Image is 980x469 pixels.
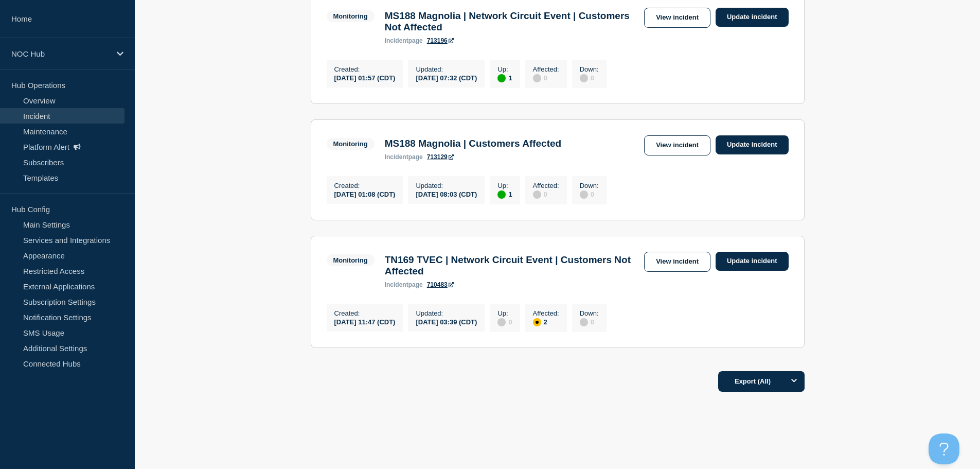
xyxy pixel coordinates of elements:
[580,318,588,326] div: disabled
[11,49,110,58] p: NOC Hub
[385,153,408,161] span: incident
[385,281,408,288] span: incident
[784,371,805,392] button: Options
[416,73,477,82] div: [DATE] 07:32 (CDT)
[580,189,599,199] div: 0
[334,73,396,82] div: [DATE] 01:57 (CDT)
[416,189,477,198] div: [DATE] 08:03 (CDT)
[497,182,512,189] p: Up :
[533,74,541,82] div: disabled
[334,189,396,198] div: [DATE] 01:08 (CDT)
[716,252,789,271] a: Update incident
[497,65,512,73] p: Up :
[580,73,599,82] div: 0
[533,318,541,326] div: affected
[327,138,375,150] span: Monitoring
[385,153,423,161] p: page
[580,74,588,82] div: disabled
[644,8,710,28] a: View incident
[416,182,477,189] p: Updated :
[427,281,454,288] a: 710483
[644,135,710,155] a: View incident
[716,135,789,154] a: Update incident
[497,190,506,199] div: up
[580,317,599,326] div: 0
[497,73,512,82] div: 1
[497,318,506,326] div: disabled
[416,309,477,317] p: Updated :
[416,65,477,73] p: Updated :
[327,254,375,266] span: Monitoring
[385,281,423,288] p: page
[716,8,789,27] a: Update incident
[427,37,454,44] a: 713196
[385,37,408,44] span: incident
[385,37,423,44] p: page
[497,309,512,317] p: Up :
[533,309,559,317] p: Affected :
[533,73,559,82] div: 0
[533,317,559,326] div: 2
[580,190,588,199] div: disabled
[718,371,805,392] button: Export (All)
[533,190,541,199] div: disabled
[533,65,559,73] p: Affected :
[385,254,639,277] h3: TN169 TVEC | Network Circuit Event | Customers Not Affected
[385,138,562,149] h3: MS188 Magnolia | Customers Affected
[497,74,506,82] div: up
[385,10,639,33] h3: MS188 Magnolia | Network Circuit Event | Customers Not Affected
[334,65,396,73] p: Created :
[580,65,599,73] p: Down :
[334,182,396,189] p: Created :
[533,189,559,199] div: 0
[497,317,512,326] div: 0
[580,309,599,317] p: Down :
[533,182,559,189] p: Affected :
[334,309,396,317] p: Created :
[327,10,375,22] span: Monitoring
[497,189,512,199] div: 1
[427,153,454,161] a: 713129
[580,182,599,189] p: Down :
[929,433,959,464] iframe: Help Scout Beacon - Open
[416,317,477,326] div: [DATE] 03:39 (CDT)
[334,317,396,326] div: [DATE] 11:47 (CDT)
[644,252,710,272] a: View incident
